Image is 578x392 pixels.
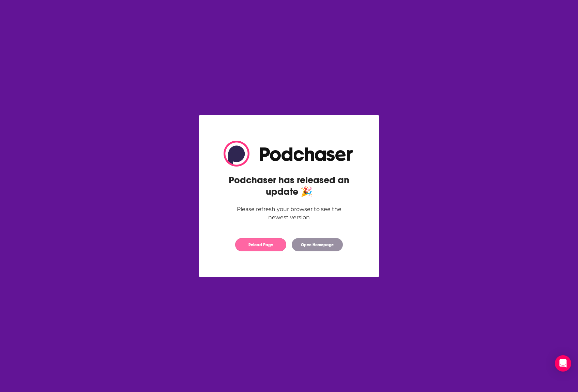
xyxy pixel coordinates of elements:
[235,238,286,251] button: Reload Page
[224,141,354,167] img: Logo
[292,238,343,251] button: Open Homepage
[224,174,354,198] h2: Podchaser has released an update 🎉
[224,205,354,222] div: Please refresh your browser to see the newest version
[555,355,571,372] div: Open Intercom Messenger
